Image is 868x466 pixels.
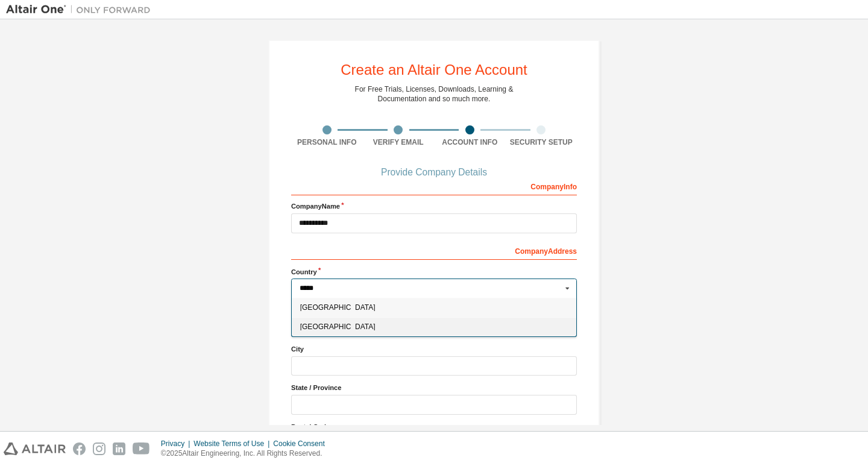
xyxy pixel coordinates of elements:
div: Cookie Consent [273,439,332,449]
img: linkedin.svg [113,442,125,455]
span: [GEOGRAPHIC_DATA] [300,323,568,330]
img: instagram.svg [93,442,105,455]
div: Website Terms of Use [193,439,273,449]
div: Personal Info [291,137,363,147]
div: For Free Trials, Licenses, Downloads, Learning & Documentation and so much more. [355,84,514,104]
span: [GEOGRAPHIC_DATA] [300,304,568,311]
label: State / Province [291,383,577,392]
img: Altair One [6,4,157,16]
img: altair_logo.svg [4,442,66,455]
img: facebook.svg [73,442,86,455]
label: City [291,344,577,354]
div: Provide Company Details [291,169,577,176]
label: Country [291,267,577,277]
label: Company Name [291,201,577,211]
label: Postal Code [291,422,577,432]
img: youtube.svg [133,442,150,455]
div: Company Address [291,241,577,260]
div: Security Setup [506,137,577,147]
div: Verify Email [363,137,435,147]
p: © 2025 Altair Engineering, Inc. All Rights Reserved. [161,449,332,459]
div: Company Info [291,176,577,195]
div: Account Info [434,137,506,147]
div: Privacy [161,439,193,449]
div: Create an Altair One Account [341,63,527,77]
